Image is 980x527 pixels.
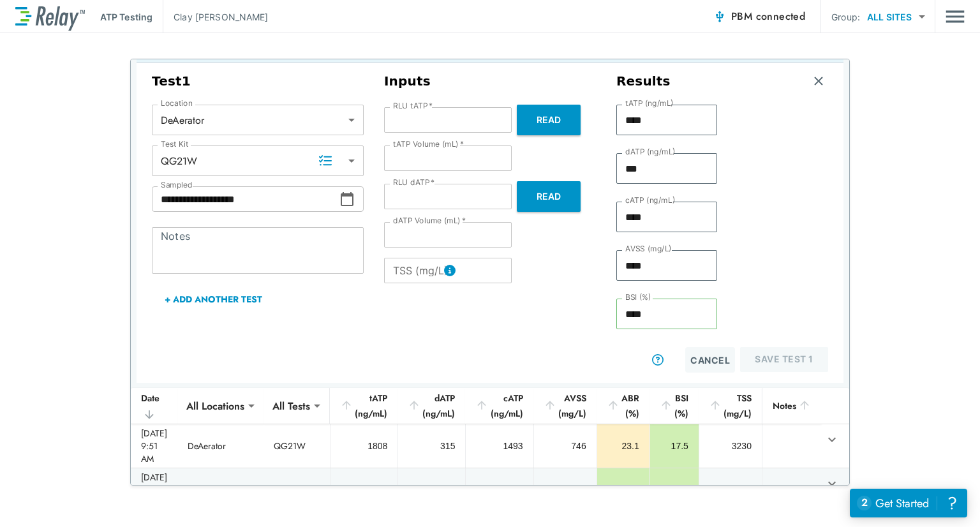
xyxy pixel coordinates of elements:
div: dATP (ng/mL) [408,390,455,421]
button: expand row [821,429,843,450]
th: Date [131,388,177,424]
label: cATP (ng/mL) [625,196,675,205]
label: Location [161,99,193,108]
div: 2953 [341,484,387,496]
div: 1493 [476,440,523,452]
label: RLU dATP [393,178,434,187]
img: Remove [812,75,825,87]
img: Connected Icon [713,10,726,23]
div: 462 [408,484,455,496]
label: dATP Volume (mL) [393,216,466,225]
div: 3240 [709,484,752,496]
div: Notes [773,398,811,413]
td: DeAerator [177,424,264,468]
div: TSS (mg/L) [709,390,752,421]
div: 15.6 [660,484,688,496]
img: LuminUltra Relay [15,3,85,31]
label: tATP Volume (mL) [393,140,464,149]
div: All Tests [264,393,319,419]
div: cATP (ng/mL) [475,390,523,421]
div: 746 [544,440,586,452]
label: BSI (%) [625,293,651,302]
p: Group: [831,10,860,24]
div: DeAerator [152,107,364,133]
img: Drawer Icon [946,4,965,29]
button: PBM connected [708,4,810,29]
label: dATP (ng/mL) [625,147,676,156]
label: tATP (ng/mL) [625,99,674,108]
div: 38.4 [607,484,639,496]
div: 17.5 [660,440,688,452]
iframe: Resource center [850,489,967,517]
button: Cancel [685,347,735,373]
h3: Test 1 [152,73,364,89]
div: BSI (%) [660,390,688,421]
button: + Add Another Test [152,284,275,315]
div: AVSS (mg/L) [544,390,586,421]
button: Read [517,105,581,135]
div: 1808 [341,440,387,452]
div: [DATE] 9:46 AM [141,471,167,509]
label: RLU tATP [393,101,433,110]
input: Choose date, selected date is Sep 2, 2025 [152,186,339,212]
div: 3230 [709,440,752,452]
h3: Inputs [384,73,596,89]
label: Test Kit [161,140,189,149]
p: ATP Testing [100,10,152,24]
div: ABR (%) [607,390,639,421]
button: expand row [821,473,843,494]
div: tATP (ng/mL) [340,390,387,421]
div: 23.1 [607,440,639,452]
label: AVSS (mg/L) [625,244,672,253]
h3: Results [616,73,671,89]
div: QG21W [152,148,364,174]
button: Read [517,181,581,212]
button: Main menu [946,4,965,29]
label: Sampled [161,181,193,189]
td: QG21W [264,424,330,468]
div: 315 [408,440,455,452]
td: QG21W [264,468,330,512]
span: connected [756,9,806,24]
div: All Locations [177,393,253,419]
div: 2491 [476,484,523,496]
span: PBM [731,8,805,26]
div: [DATE] 9:51 AM [141,427,167,465]
div: 1245 [544,484,586,496]
td: Center Aerator [177,468,264,512]
p: Clay [PERSON_NAME] [174,10,268,24]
